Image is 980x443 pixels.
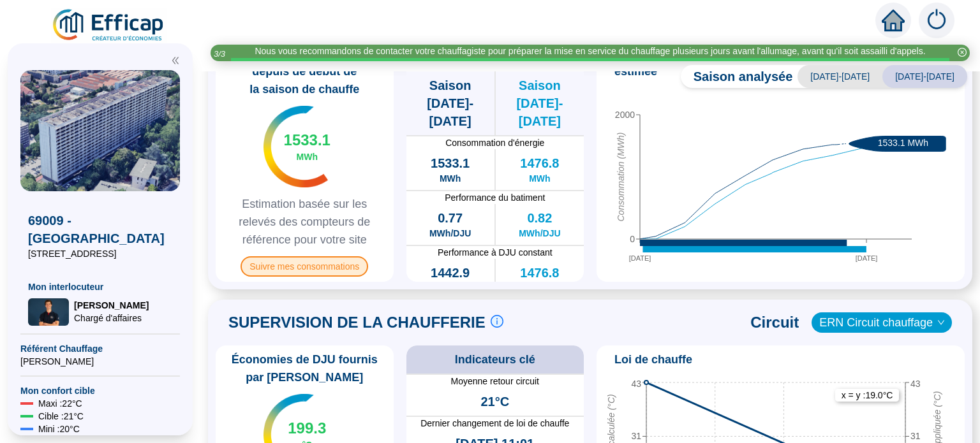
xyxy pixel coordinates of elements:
span: Maxi : 22 °C [38,397,82,410]
span: Suivre mes consommations [241,256,368,277]
span: down [937,319,945,326]
span: MWh [529,172,550,185]
span: 69009 - [GEOGRAPHIC_DATA] [28,212,172,247]
span: Performance à DJU constant [406,246,584,259]
img: Chargé d'affaires [28,298,69,326]
span: MWh/DJU [429,227,471,240]
span: ERN Circuit chauffage [819,313,944,332]
span: 0.82 [527,209,552,227]
img: alerts [919,3,954,38]
tspan: 31 [631,431,641,441]
span: Estimation basée sur les relevés des compteurs de référence pour votre site [221,195,389,249]
span: [STREET_ADDRESS] [28,247,172,260]
span: Saison [DATE]-[DATE] [496,76,584,130]
tspan: [DATE] [629,254,651,262]
span: Mon confort cible [20,384,180,397]
span: Dernier changement de loi de chauffe [406,417,584,430]
span: Performance du batiment [406,191,584,204]
span: home [882,9,905,32]
span: Cible : 21 °C [38,410,84,423]
span: Économies de DJU fournis par [PERSON_NAME] [221,351,389,386]
tspan: Consommation (MWh) [616,132,626,221]
span: Chargé d'affaires [74,312,149,324]
img: efficap energie logo [51,8,167,43]
span: MWh/DJU [519,227,560,240]
span: MWh [440,172,461,185]
span: 21°C [480,393,509,410]
span: Saison [DATE]-[DATE] [406,76,494,130]
text: 1533.1 MWh [878,138,928,148]
span: Consommation d'énergie [406,136,584,149]
span: 199.3 [288,418,326,439]
tspan: 43 [910,379,921,389]
span: [DATE]-[DATE] [798,65,882,88]
tspan: 0 [630,234,635,244]
span: double-left [171,56,180,65]
span: 1442.9 [431,264,470,282]
span: 0.77 [438,209,463,227]
span: [DATE]-[DATE] [882,65,967,88]
span: [PERSON_NAME] [20,355,180,368]
span: 1476.8 [520,154,559,172]
tspan: 31 [910,431,921,441]
tspan: [DATE] [856,254,878,262]
span: MWh [297,150,318,163]
span: 1533.1 [431,154,470,172]
span: Indicateurs clé [455,351,535,368]
tspan: 2000 [615,110,635,120]
span: Mon interlocuteur [28,280,172,293]
span: Loi de chauffe [614,351,692,368]
text: x = y : 19.0 °C [842,390,893,400]
span: Saison analysée [681,68,793,85]
img: indicateur températures [264,106,328,187]
span: Moyenne retour circuit [406,375,584,388]
span: Consommation depuis de début de la saison de chauffe [221,45,389,98]
span: 1476.8 [520,264,559,282]
span: Mini : 20 °C [38,423,80,435]
div: Nous vous recommandons de contacter votre chauffagiste pour préparer la mise en service du chauff... [255,45,925,58]
span: 1533.1 [284,130,330,150]
span: Référent Chauffage [20,342,180,355]
span: Circuit [750,312,799,333]
span: close-circle [958,48,967,57]
span: SUPERVISION DE LA CHAUFFERIE [228,312,486,333]
span: [PERSON_NAME] [74,299,149,312]
i: 3 / 3 [214,49,225,59]
span: info-circle [491,315,503,328]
